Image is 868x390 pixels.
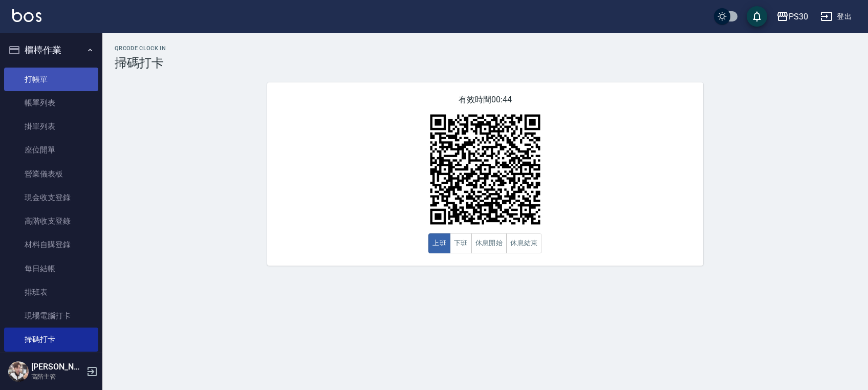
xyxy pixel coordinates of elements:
[4,280,98,304] a: 排班表
[4,257,98,280] a: 每日結帳
[31,372,83,381] p: 高階主管
[4,91,98,115] a: 帳單列表
[4,186,98,209] a: 現金收支登錄
[428,233,450,253] button: 上班
[471,233,507,253] button: 休息開始
[4,304,98,328] a: 現場電腦打卡
[450,233,472,253] button: 下班
[4,138,98,162] a: 座位開單
[4,37,98,63] button: 櫃檯作業
[4,209,98,233] a: 高階收支登錄
[115,45,856,52] h2: QRcode Clock In
[4,328,98,351] a: 掃碼打卡
[115,56,856,70] h3: 掃碼打卡
[4,233,98,256] a: 材料自購登錄
[8,361,29,382] img: Person
[747,6,767,27] button: save
[816,7,856,26] button: 登出
[506,233,542,253] button: 休息結束
[267,82,703,266] div: 有效時間 00:44
[789,10,808,23] div: PS30
[4,68,98,91] a: 打帳單
[4,115,98,138] a: 掛單列表
[31,362,83,372] h5: [PERSON_NAME]
[12,9,41,22] img: Logo
[4,162,98,186] a: 營業儀表板
[772,6,812,27] button: PS30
